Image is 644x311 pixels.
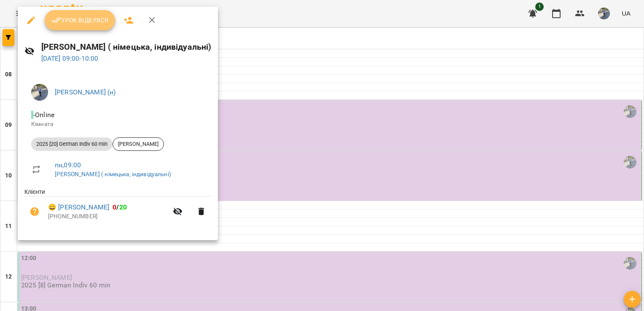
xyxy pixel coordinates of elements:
a: 😀 [PERSON_NAME] [48,202,109,212]
button: Урок відбувся [45,10,115,30]
span: Урок відбувся [51,15,109,25]
span: 0 [113,203,116,211]
span: 2025 [20] German Indiv 60 min [31,140,113,148]
h6: [PERSON_NAME] ( німецька, індивідуальні) [41,40,212,54]
p: Кімната [31,120,204,129]
span: 20 [119,203,127,211]
span: [PERSON_NAME] [113,140,164,148]
img: 9057b12b0e3b5674d2908fc1e5c3d556.jpg [31,84,48,101]
a: [DATE] 09:00-10:00 [41,54,99,62]
div: [PERSON_NAME] [113,137,164,151]
a: [PERSON_NAME] ( німецька, індивідуальні) [55,171,171,177]
ul: Клієнти [24,188,211,230]
button: Візит ще не сплачено. Додати оплату? [24,201,45,222]
b: / [113,203,127,211]
span: - Online [31,111,56,119]
a: пн , 09:00 [55,161,81,169]
p: [PHONE_NUMBER] [48,212,168,221]
a: [PERSON_NAME] (н) [55,88,116,96]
